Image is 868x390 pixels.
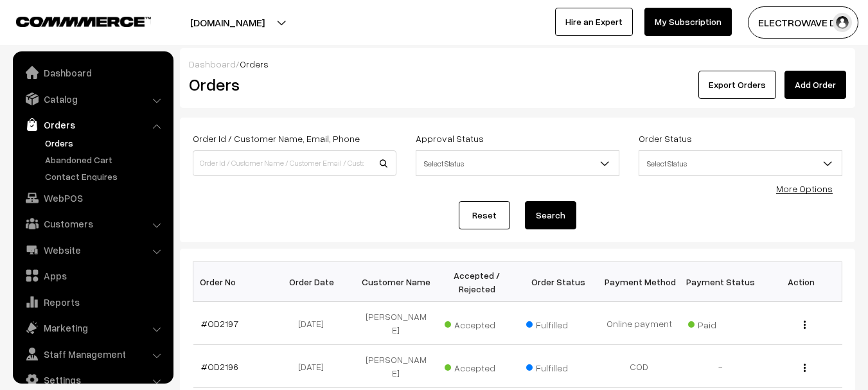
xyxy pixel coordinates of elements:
[644,8,732,36] a: My Subscription
[639,150,842,176] span: Select Status
[201,318,238,329] a: #OD2197
[274,345,355,388] td: [DATE]
[16,113,169,136] a: Orders
[274,262,355,302] th: Order Date
[445,358,509,375] span: Accepted
[436,262,517,302] th: Accepted / Rejected
[16,290,169,314] a: Reports
[555,8,633,36] a: Hire an Expert
[688,315,752,332] span: Paid
[193,132,360,145] label: Order Id / Customer Name, Email, Phone
[639,132,692,145] label: Order Status
[416,132,484,145] label: Approval Status
[639,152,842,175] span: Select Status
[776,183,833,194] a: More Options
[16,342,169,366] a: Staff Management
[698,71,776,99] button: Export Orders
[680,345,761,388] td: -
[189,57,846,71] div: /
[459,201,510,229] a: Reset
[42,153,169,166] a: Abandoned Cart
[16,87,169,111] a: Catalog
[525,201,576,229] button: Search
[355,302,436,345] td: [PERSON_NAME]
[16,264,169,287] a: Apps
[42,170,169,183] a: Contact Enquires
[784,71,846,99] a: Add Order
[599,345,680,388] td: COD
[833,13,852,32] img: user
[42,136,169,150] a: Orders
[16,61,169,84] a: Dashboard
[599,302,680,345] td: Online payment
[189,58,236,69] a: Dashboard
[355,345,436,388] td: [PERSON_NAME]
[680,262,761,302] th: Payment Status
[16,212,169,235] a: Customers
[416,152,619,175] span: Select Status
[445,315,509,332] span: Accepted
[599,262,680,302] th: Payment Method
[16,316,169,339] a: Marketing
[201,361,238,372] a: #OD2196
[416,150,619,176] span: Select Status
[145,6,310,39] button: [DOMAIN_NAME]
[761,262,842,302] th: Action
[526,315,590,332] span: Fulfilled
[526,358,590,375] span: Fulfilled
[748,6,858,39] button: ELECTROWAVE DE…
[804,321,806,329] img: Menu
[355,262,436,302] th: Customer Name
[16,17,151,26] img: COMMMERCE
[193,262,274,302] th: Order No
[16,186,169,209] a: WebPOS
[804,364,806,372] img: Menu
[274,302,355,345] td: [DATE]
[16,238,169,261] a: Website
[518,262,599,302] th: Order Status
[16,13,128,28] a: COMMMERCE
[193,150,396,176] input: Order Id / Customer Name / Customer Email / Customer Phone
[189,75,395,94] h2: Orders
[240,58,269,69] span: Orders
